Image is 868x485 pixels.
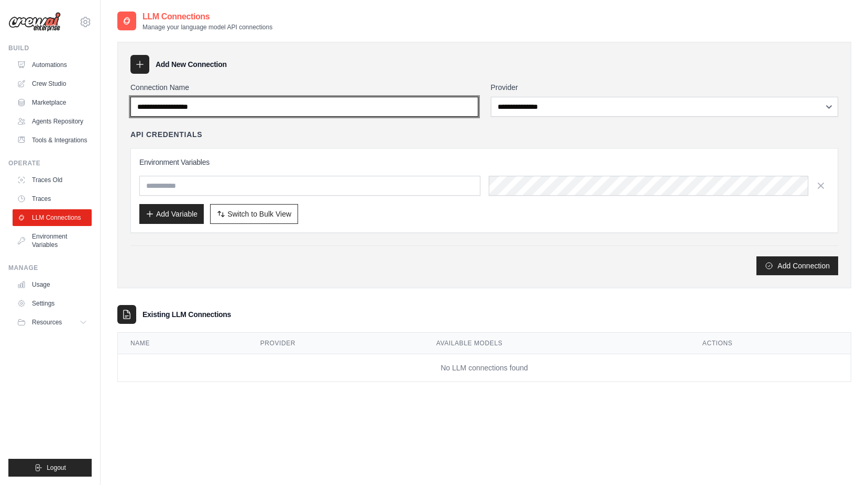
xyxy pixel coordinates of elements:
a: Environment Variables [13,228,92,253]
a: LLM Connections [13,209,92,226]
h2: LLM Connections [142,10,272,23]
img: Logo [8,12,61,32]
a: Usage [13,276,92,293]
a: Crew Studio [13,75,92,92]
h4: API Credentials [130,129,202,140]
label: Connection Name [130,82,478,93]
a: Agents Repository [13,113,92,130]
a: Traces Old [13,172,92,188]
button: Add Connection [756,256,838,275]
button: Logout [8,459,92,477]
a: Traces [13,190,92,207]
a: Marketplace [13,94,92,111]
span: Resources [32,318,62,326]
th: Name [118,333,248,354]
button: Add Variable [139,204,204,224]
a: Automations [13,57,92,73]
h3: Existing LLM Connections [142,309,231,320]
h3: Environment Variables [139,157,829,167]
td: No LLM connections found [118,354,851,382]
div: Build [8,44,92,52]
label: Provider [491,82,839,93]
span: Switch to Bulk View [227,209,291,219]
div: Operate [8,159,92,167]
th: Available Models [424,333,690,354]
button: Switch to Bulk View [210,204,298,224]
p: Manage your language model API connections [142,23,272,31]
th: Actions [690,333,851,354]
th: Provider [248,333,424,354]
a: Settings [13,295,92,312]
button: Resources [13,314,92,331]
a: Tools & Integrations [13,132,92,149]
h3: Add New Connection [156,59,227,70]
span: Logout [47,464,66,472]
div: Manage [8,264,92,272]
